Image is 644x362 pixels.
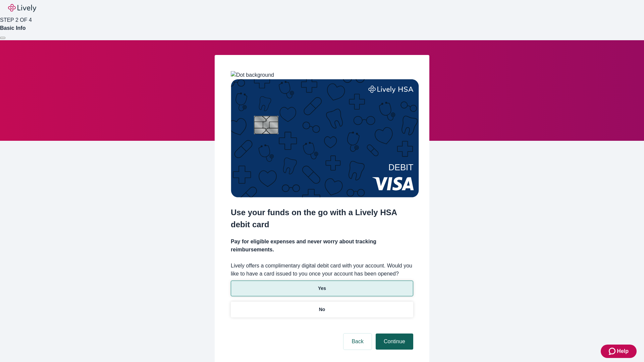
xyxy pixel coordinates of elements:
[231,71,274,79] img: Dot background
[617,347,629,355] span: Help
[318,285,326,292] p: Yes
[343,334,372,350] button: Back
[231,262,413,278] label: Lively offers a complimentary digital debit card with your account. Would you like to have a card...
[231,79,419,197] img: Debit card
[8,4,36,12] img: Lively
[319,306,325,313] p: No
[601,345,637,358] button: Zendesk support iconHelp
[231,302,413,317] button: No
[609,347,617,355] svg: Zendesk support icon
[231,238,413,254] h4: Pay for eligible expenses and never worry about tracking reimbursements.
[376,334,413,350] button: Continue
[231,281,413,296] button: Yes
[231,206,413,231] h2: Use your funds on the go with a Lively HSA debit card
